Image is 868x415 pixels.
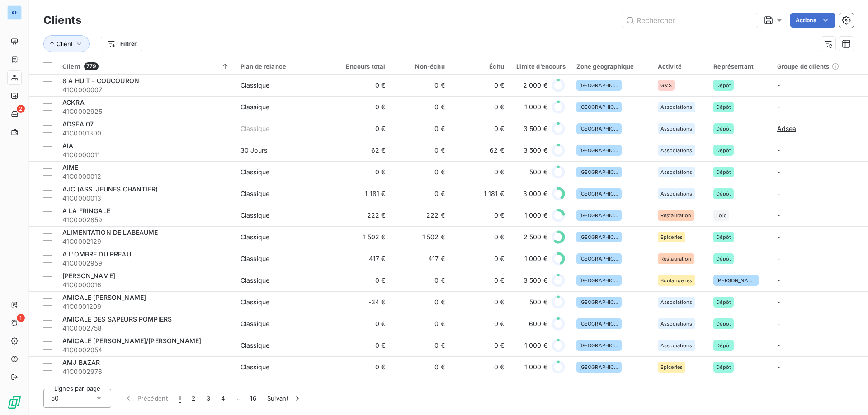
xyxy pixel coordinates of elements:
span: - [777,363,780,371]
span: - [777,146,780,154]
span: Associations [660,104,693,110]
span: Epiceries [660,364,683,370]
span: 1 000 € [524,254,547,263]
td: 0 € [450,161,509,183]
span: Groupe de clients [777,63,830,70]
span: A L'OMBRE DU PREAU [62,250,131,258]
button: Suivant [262,389,307,408]
span: [PERSON_NAME] [62,272,115,280]
span: [GEOGRAPHIC_DATA] [579,148,619,153]
span: - [777,320,780,327]
span: [GEOGRAPHIC_DATA] [579,83,619,88]
td: 417 € [331,248,391,270]
button: 16 [245,389,262,408]
div: 30 Jours [241,146,267,155]
span: - [777,298,780,306]
button: Précédent [118,389,173,408]
span: 500 € [529,298,547,307]
span: GMS [660,83,672,88]
span: 41C0000011 [62,150,230,159]
td: 222 € [391,205,450,226]
span: Client [57,40,73,47]
span: 1 [179,394,181,403]
span: 600 € [529,319,547,328]
td: 0 € [331,356,391,378]
span: [GEOGRAPHIC_DATA] [579,126,619,131]
td: 0 € [450,96,509,118]
div: Classique [241,103,269,112]
td: 0 € [450,291,509,313]
td: 0 € [450,75,509,96]
div: Représentant [713,63,766,70]
span: AMICALE [PERSON_NAME]/[PERSON_NAME] [62,337,201,345]
span: Client [62,63,80,70]
button: Actions [790,13,835,28]
div: Classique [241,363,269,372]
td: 1 181 € [331,183,391,205]
span: [GEOGRAPHIC_DATA] [579,104,619,110]
td: 0 € [331,313,391,335]
td: 1 502 € [391,226,450,248]
div: Encours total [337,63,385,70]
span: 50 [51,394,59,403]
td: 1 181 € [450,183,509,205]
span: 8 A HUIT - COUCOURON [62,77,139,84]
td: 0 € [450,118,509,140]
img: Logo LeanPay [7,395,22,410]
span: 41C0000013 [62,194,230,203]
button: 3 [201,389,216,408]
span: 2 000 € [523,81,547,90]
div: Zone géographique [576,63,647,70]
span: - [777,168,780,176]
td: 1 502 € [331,226,391,248]
td: 0 € [391,356,450,378]
span: 779 [84,62,99,70]
span: Dépôt [716,234,731,240]
span: Associations [660,148,693,153]
div: Classique [241,254,269,263]
div: Échu [456,63,504,70]
div: AF [7,5,22,20]
span: Associations [660,169,693,175]
span: AMJ BAZAR [62,359,100,366]
span: ALIMENTATION DE LABEAUME [62,228,158,236]
span: 41C0002976 [62,367,230,376]
td: 0 € [391,335,450,356]
span: Dépôt [716,364,731,370]
span: 41C0002758 [62,324,230,333]
span: Restauration [660,256,692,261]
span: - [777,211,780,219]
td: 0 € [450,270,509,291]
input: Rechercher [622,13,758,28]
span: 500 € [529,168,547,177]
h3: Clients [43,12,81,28]
td: 0 € [391,75,450,96]
td: 0 € [331,96,391,118]
span: 1 000 € [524,363,547,372]
span: 3 500 € [524,124,547,133]
span: Dépôt [716,169,731,175]
div: Classique [241,298,269,307]
div: Classique [241,276,269,285]
span: - [777,103,780,111]
td: -34 € [331,291,391,313]
span: Dépôt [716,104,731,110]
div: Classique [241,319,269,328]
span: 41C0000016 [62,280,230,289]
span: 2 [17,105,25,113]
span: [GEOGRAPHIC_DATA] [579,213,619,218]
span: Epiceries [660,234,683,240]
td: 33 € [331,378,391,400]
td: 0 € [450,378,509,400]
span: 2 500 € [524,233,547,242]
span: [PERSON_NAME] [716,278,756,283]
span: [GEOGRAPHIC_DATA] [579,169,619,175]
div: Non-échu [396,63,444,70]
td: 0 € [391,313,450,335]
span: - [777,233,780,241]
span: A LA FRINGALE [62,207,110,214]
span: ADSEA 07 [62,120,94,128]
span: Associations [660,321,693,326]
div: Limite d’encours [515,63,566,70]
span: Associations [660,191,693,196]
